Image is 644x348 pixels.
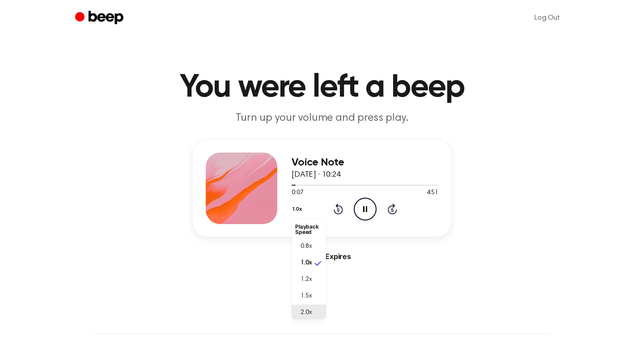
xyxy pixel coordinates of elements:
span: 1.2x [301,275,312,284]
p: Turn up your volume and press play. [150,111,494,126]
span: 2.0x [301,308,312,318]
span: 0:07 [292,188,303,198]
span: 1.5x [301,292,312,301]
h3: Voice Note [292,157,438,169]
a: Log Out [525,7,569,29]
span: 0.8x [301,242,312,251]
h1: You were left a beep [93,72,551,104]
ul: 1.0x [292,219,326,319]
span: 4:51 [427,188,438,198]
span: 1.0x [301,259,312,268]
a: Beep [75,9,126,27]
li: Playback Speed [292,221,326,238]
button: 1.0x [292,202,305,217]
div: Never Expires [193,251,451,262]
span: [DATE] · 10:24 [292,171,341,179]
